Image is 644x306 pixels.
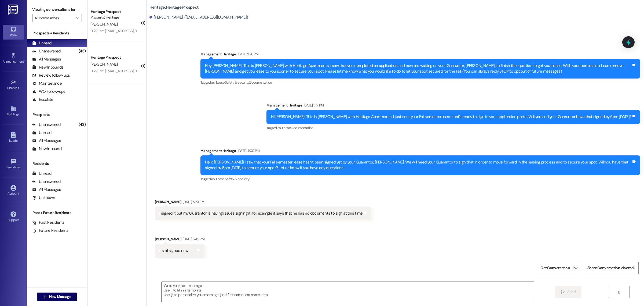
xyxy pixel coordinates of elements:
a: Account [3,183,24,198]
div: Hey [PERSON_NAME]! This is [PERSON_NAME] with Heritage Apartments. I saw that you completed an ap... [205,63,631,74]
div: All Messages [32,56,61,62]
span: • [19,85,20,89]
i:  [617,290,621,294]
div: It's all signed now [159,248,188,254]
div: All Messages [32,138,61,144]
div: Unanswered [32,179,61,184]
span: Get Conversation Link [540,265,577,271]
div: 3:29 PM: [EMAIL_ADDRESS][DOMAIN_NAME] [91,29,161,33]
div: Management Heritage [200,148,640,155]
span: New Message [49,294,71,300]
span: [PERSON_NAME] [91,62,118,67]
div: Hello [PERSON_NAME]! I saw that your Fall semester lease hasn’t been signed yet by your Guarantor... [205,159,631,171]
div: [PERSON_NAME] [155,199,371,207]
span: Safety & security [225,177,249,181]
a: Inbox [3,25,24,39]
label: Viewing conversations for [32,5,82,14]
div: [PERSON_NAME]. ([EMAIL_ADDRESS][DOMAIN_NAME]) [149,15,248,20]
div: Prospects + Residents [27,30,87,36]
span: Safety & security , [225,80,249,85]
button: Get Conversation Link [537,262,581,274]
a: Buildings [3,104,24,119]
img: ResiDesk Logo [8,5,19,15]
div: New Inbounds [32,146,63,152]
div: Management Heritage [200,51,640,59]
div: Unread [32,171,52,176]
div: All Messages [32,187,61,193]
span: Share Conversation via email [587,265,635,271]
a: Support [3,210,24,224]
div: Tagged as: [200,175,640,183]
div: Prospects [27,112,87,118]
div: (43) [77,120,87,129]
div: [DATE] 5:43 PM [181,236,204,242]
span: Lease , [216,80,225,85]
div: Tagged as: [266,124,640,132]
span: Documentation [291,126,313,130]
div: Unknown [32,195,55,201]
div: Unread [32,130,52,136]
div: Heritage Prospect [91,55,140,60]
span: Lease , [216,177,225,181]
div: Future Residents [32,228,68,233]
span: [PERSON_NAME] [91,22,118,27]
div: Past + Future Residents [27,210,87,216]
div: I signed it but my Guarantor is having issues signing it, for example it says that he has no docu... [159,211,363,216]
div: [DATE] 2:26 PM [236,51,259,57]
a: Site Visit • [3,78,24,92]
button: New Message [37,293,77,301]
span: • [21,165,21,168]
div: [DATE] 4:00 PM [236,148,260,154]
div: Escalate [32,97,53,102]
i:  [43,295,47,299]
div: Past Residents [32,220,65,225]
span: Lease , [282,126,291,130]
div: [DATE] 5:23 PM [181,199,204,205]
i:  [561,290,565,294]
div: Unread [32,40,52,46]
b: Heritage: Heritage Prospect [149,5,199,10]
div: Unanswered [32,122,61,127]
div: 3:29 PM: [EMAIL_ADDRESS][DOMAIN_NAME] [91,69,161,73]
button: Share Conversation via email [584,262,639,274]
div: Unanswered [32,48,61,54]
div: Hi [PERSON_NAME]! This is [PERSON_NAME] with Heritage Apartments. I just sent your Fall semester ... [271,114,631,120]
div: Residents [27,161,87,166]
div: Maintenance [32,81,62,86]
div: Tagged as: [200,79,640,86]
div: Management Heritage [266,102,640,110]
div: [DATE] 1:47 PM [302,102,324,108]
div: Property: Heritage [91,15,140,20]
div: Heritage Prospect [91,9,140,15]
div: WO Follow-ups [32,89,65,94]
div: [PERSON_NAME] [155,236,204,244]
span: • [24,59,25,63]
div: Review follow-ups [32,73,70,78]
a: Leads [3,130,24,145]
span: Send [567,289,576,295]
div: (43) [77,47,87,55]
input: All communities [35,14,73,22]
div: New Inbounds [32,65,63,70]
span: Documentation [249,80,272,85]
button: Send [555,286,581,298]
a: Templates • [3,157,24,172]
i:  [76,16,79,20]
